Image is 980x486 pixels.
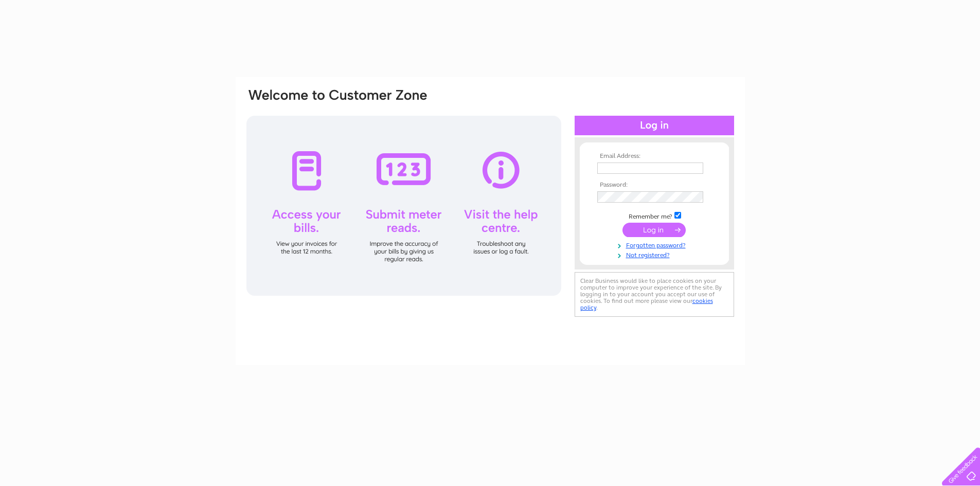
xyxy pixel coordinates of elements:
[595,153,714,160] th: Email Address:
[622,223,686,237] input: Submit
[595,210,714,221] td: Remember me?
[597,249,714,259] a: Not registered?
[575,272,734,317] div: Clear Business would like to place cookies on your computer to improve your experience of the sit...
[580,297,713,311] a: cookies policy
[597,240,714,249] a: Forgotten password?
[595,182,714,189] th: Password:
